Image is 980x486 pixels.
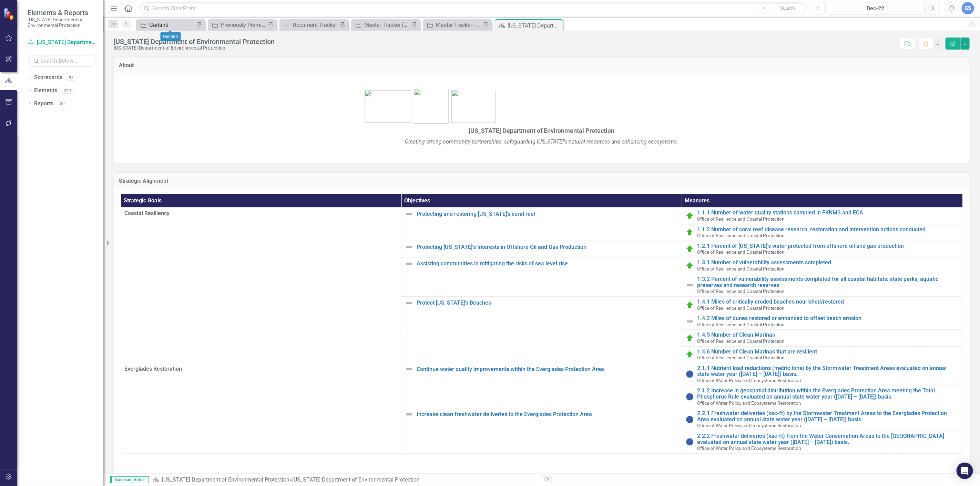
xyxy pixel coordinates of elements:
img: On Target [686,301,694,309]
td: Double-Click to Edit Right Click for Context Menu [682,431,962,454]
a: 2.1.2 Increase in geospatial distribution within the Everglades Protection Area meeting the Total... [697,388,959,400]
h3: About [119,62,964,68]
a: Protecting [US_STATE]'s Interests in Offshore Oil and Gas Production [417,244,678,250]
td: Double-Click to Edit Right Click for Context Menu [401,363,682,408]
img: On Target [686,245,694,253]
img: ClearPoint Strategy [3,8,16,20]
img: On Target [686,212,694,220]
td: Double-Click to Edit Right Click for Context Menu [401,257,682,296]
a: 1.4.2 Miles of dunes restored or enhanced to offset beach erosion [697,315,959,321]
a: 2.2.2 Freshwater deliveries (kac-ft) from the Water Conservation Areas to the [GEOGRAPHIC_DATA] e... [697,433,959,445]
td: Double-Click to Edit Right Click for Context Menu [682,313,962,330]
a: 1.4.6 Number of Clean Marinas that are resilient [697,349,959,355]
a: 1.4.1 Miles of critically eroded beaches nourished/restored [697,299,959,305]
div: Garland [161,32,181,41]
a: Protecting and restoring [US_STATE]'s coral reef [417,211,678,217]
img: Not Defined [405,210,413,218]
span: Office of Resilience and Coastal Protection [697,355,785,360]
a: Previously Permitted Tracker [210,21,266,29]
a: Continue water quality improvements within the Everglades Protection Area [417,366,678,372]
div: Master Tracker (External) [364,21,410,29]
a: Master Tracker (External) [353,21,410,29]
input: Search ClearPoint... [140,2,807,14]
span: Office of Water Policy and Ecosystems Restoration [697,445,802,451]
div: 39 [57,101,68,107]
span: Office of Resilience and Coastal Protection [697,338,785,344]
a: Increase clean freshwater deliveries to the Everglades Protection Area [417,411,678,418]
input: Search Below... [28,55,96,67]
span: Office of Water Policy and Ecosystems Restoration [697,423,802,428]
img: On Target [686,262,694,270]
div: [US_STATE] Department of Environmental Protection [508,21,562,30]
td: Double-Click to Edit Right Click for Context Menu [682,363,962,385]
td: Double-Click to Edit Right Click for Context Menu [401,241,682,257]
a: 1.3.1 Number of vulnerability assessments completed [697,260,959,266]
button: Dec-22 [827,2,925,14]
div: 229 [61,88,74,94]
div: [US_STATE] Department of Environmental Protection [114,38,275,45]
td: Double-Click to Edit Right Click for Context Menu [682,241,962,257]
button: Search [770,3,805,13]
img: Not Defined [405,260,413,268]
img: On Target [686,228,694,236]
a: Garland [138,21,195,29]
span: Office of Resilience and Coastal Protection [697,305,785,311]
div: GS [962,2,974,14]
a: [US_STATE] Department of Environmental Protection [28,39,96,46]
a: 2.2.1 Freshwater deliveries (kac-ft) by the Stormwater Treatment Areas to the Everglades Protecti... [697,410,959,422]
td: Double-Click to Edit Right Click for Context Menu [682,274,962,297]
td: Double-Click to Edit Right Click for Context Menu [682,346,962,363]
div: Master Tracker - Current User [436,21,481,29]
div: Dec-22 [829,4,922,13]
span: Office of Resilience and Coastal Protection [697,216,785,222]
span: Coastal Resiliency [124,210,398,218]
img: No Information [686,438,694,446]
td: Double-Click to Edit Right Click for Context Menu [682,408,962,431]
div: 93 [66,75,77,81]
a: Reports [34,100,53,108]
td: Double-Click to Edit Right Click for Context Menu [401,408,682,454]
a: Scorecards [34,74,62,82]
a: Assisting communities in mitigating the risks of sea level rise [417,261,678,267]
td: Double-Click to Edit Right Click for Context Menu [682,385,962,408]
img: bhsp1.png [365,90,411,123]
a: Protect [US_STATE]'s Beaches [417,300,678,306]
img: bird1.png [451,90,496,123]
div: [US_STATE] Department of Environmental Protection [114,45,275,51]
a: [US_STATE] Department of Environmental Protection [162,476,289,483]
a: 1.2.1 Percent of [US_STATE]'s water protected from offshore oil and gas production [697,243,959,249]
span: Office of Water Policy and Ecosystems Restoration [697,400,802,406]
div: Previously Permitted Tracker [221,21,266,29]
img: On Target [686,350,694,359]
a: 1.1.1 Number of water quality stations sampled in FKNMS and ECA [697,210,959,216]
small: [US_STATE] Department of Environmental Protection [28,17,96,28]
td: Double-Click to Edit Right Click for Context Menu [682,330,962,346]
img: Not Defined [405,410,413,419]
td: Double-Click to Edit [121,208,401,363]
div: Open Intercom Messenger [957,463,973,479]
td: Double-Click to Edit Right Click for Context Menu [401,208,682,241]
a: 1.1.2 Number of coral reef disease research, restoration and intervention actions conducted [697,226,959,233]
span: Office of Resilience and Coastal Protection [697,266,785,272]
h3: Strategic Alignment [119,178,964,184]
img: No Information [686,370,694,378]
div: [US_STATE] Department of Environmental Protection [292,476,420,483]
div: Garland [149,21,195,29]
a: 1.3.2 Percent of vulnerability assessments completed for all coastal habitats: state parks, aquat... [697,276,959,288]
img: Not Defined [405,243,413,251]
img: Not Defined [686,281,694,289]
img: Not Defined [686,317,694,326]
img: FL-DEP-LOGO-color-sam%20v4.jpg [414,89,449,124]
td: Double-Click to Edit Right Click for Context Menu [682,257,962,274]
a: Document Tracker [281,21,338,29]
span: Office of Resilience and Coastal Protection [697,249,785,255]
span: [US_STATE] Department of Environmental Protection [469,127,615,134]
td: Double-Click to Edit Right Click for Context Menu [682,224,962,241]
span: Scorecard Admin [110,476,149,483]
td: Double-Click to Edit Right Click for Context Menu [401,296,682,363]
div: » [152,476,537,484]
img: On Target [686,334,694,342]
em: Creating strong community partnerships, safeguarding [US_STATE]'s natural resources and enhancing... [405,138,678,145]
span: Office of Water Policy and Ecosystems Restoration [697,378,802,383]
span: Office of Resilience and Coastal Protection [697,233,785,238]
